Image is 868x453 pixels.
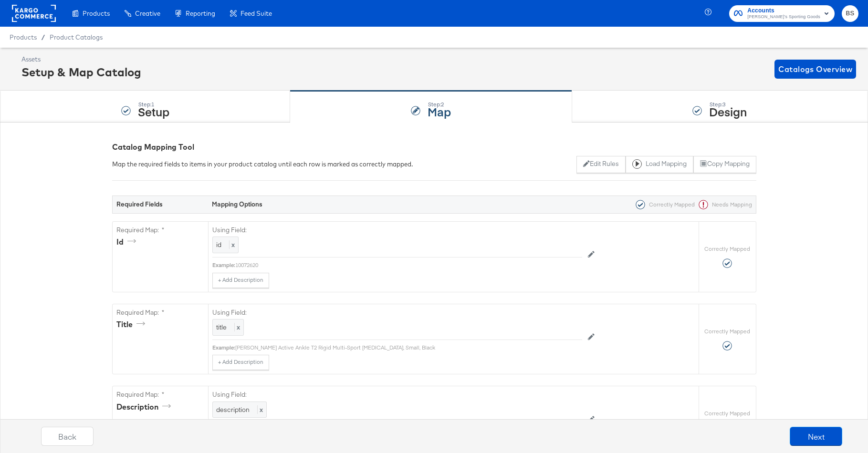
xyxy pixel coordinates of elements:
[116,237,139,247] div: id
[257,405,263,414] span: x
[212,261,235,269] div: Example:
[709,103,747,119] strong: Design
[704,245,750,253] label: Correctly Mapped
[778,62,852,76] span: Catalogs Overview
[116,226,204,235] label: Required Map: *
[704,410,750,417] label: Correctly Mapped
[747,13,820,21] span: [PERSON_NAME]'s Sporting Goods
[116,402,174,412] div: description
[135,10,160,17] span: Creative
[116,200,163,208] strong: Required Fields
[790,427,842,446] button: Next
[212,308,582,317] label: Using Field:
[842,5,858,22] button: BS
[428,101,451,108] div: Step: 2
[37,33,50,41] span: /
[216,323,227,331] span: title
[50,33,103,41] a: Product Catalogs
[626,156,693,173] button: Load Mapping
[241,10,272,17] span: Feed Suite
[138,101,169,108] div: Step: 1
[212,273,269,288] button: + Add Description
[21,55,141,64] div: Assets
[186,10,215,17] span: Reporting
[229,240,235,249] span: x
[212,344,235,351] div: Example:
[693,156,756,173] button: Copy Mapping
[112,160,413,169] div: Map the required fields to items in your product catalog until each row is marked as correctly ma...
[41,427,94,446] button: Back
[576,156,626,173] button: Edit Rules
[212,355,269,370] button: + Add Description
[774,60,856,79] button: Catalogs Overview
[704,328,750,335] label: Correctly Mapped
[212,226,582,235] label: Using Field:
[83,10,110,17] span: Products
[846,8,855,19] span: BS
[235,344,582,351] div: [PERSON_NAME] Active Ankle T2 Rigid Multi-Sport [MEDICAL_DATA], Small, Black
[747,6,820,16] span: Accounts
[729,5,835,22] button: Accounts[PERSON_NAME]'s Sporting Goods
[112,142,756,153] div: Catalog Mapping Tool
[212,200,262,208] strong: Mapping Options
[21,64,141,80] div: Setup & Map Catalog
[216,405,250,414] span: description
[116,390,204,399] label: Required Map: *
[116,308,204,317] label: Required Map: *
[116,319,148,330] div: title
[709,101,747,108] div: Step: 3
[138,103,169,119] strong: Setup
[632,200,695,209] div: Correctly Mapped
[235,261,582,269] div: 10072620
[212,390,582,399] label: Using Field:
[695,200,752,209] div: Needs Mapping
[10,33,37,41] span: Products
[428,103,451,119] strong: Map
[234,323,240,331] span: x
[216,240,221,249] span: id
